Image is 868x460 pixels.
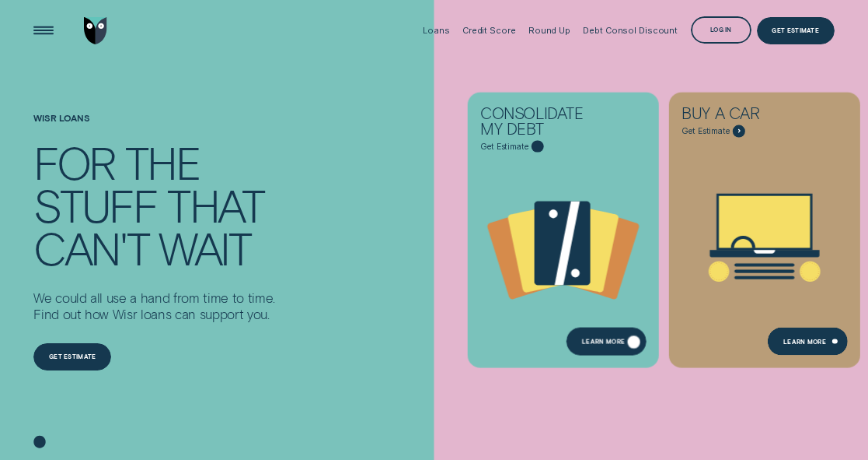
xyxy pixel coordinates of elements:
[682,126,730,136] span: Get Estimate
[167,184,263,226] div: that
[566,328,646,355] a: Learn more
[125,141,200,184] div: the
[33,184,157,226] div: stuff
[462,25,516,36] div: Credit Score
[30,17,58,44] button: Open Menu
[480,142,528,152] span: Get Estimate
[480,105,602,141] div: Consolidate my debt
[33,141,275,269] h4: For the stuff that can't wait
[768,328,847,355] a: Learn More
[528,25,570,36] div: Round Up
[33,226,148,269] div: can't
[468,92,659,360] a: Consolidate my debt - Learn more
[757,17,835,44] a: Get Estimate
[33,290,275,323] p: We could all use a hand from time to time. Find out how Wisr loans can support you.
[159,226,250,269] div: wait
[583,25,678,36] div: Debt Consol Discount
[423,25,449,36] div: Loans
[669,92,860,360] a: Buy a car - Learn more
[84,17,106,44] img: Wisr
[33,343,111,370] a: Get estimate
[33,113,275,141] h1: Wisr loans
[682,105,804,125] div: Buy a car
[691,16,752,44] button: Log in
[33,141,114,184] div: For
